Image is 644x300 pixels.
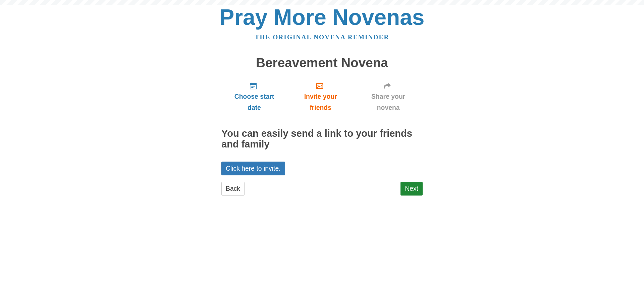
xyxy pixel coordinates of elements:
[220,5,425,30] a: Pray More Novenas
[354,77,423,117] a: Share your novena
[221,182,245,196] a: Back
[221,77,287,117] a: Choose start date
[255,34,389,41] a: The original novena reminder
[221,56,423,70] h1: Bereavement Novena
[228,91,280,113] span: Choose start date
[287,77,354,117] a: Invite your friends
[400,182,423,196] a: Next
[294,91,347,113] span: Invite your friends
[221,162,285,175] a: Click here to invite.
[221,128,423,150] h2: You can easily send a link to your friends and family
[361,91,416,113] span: Share your novena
